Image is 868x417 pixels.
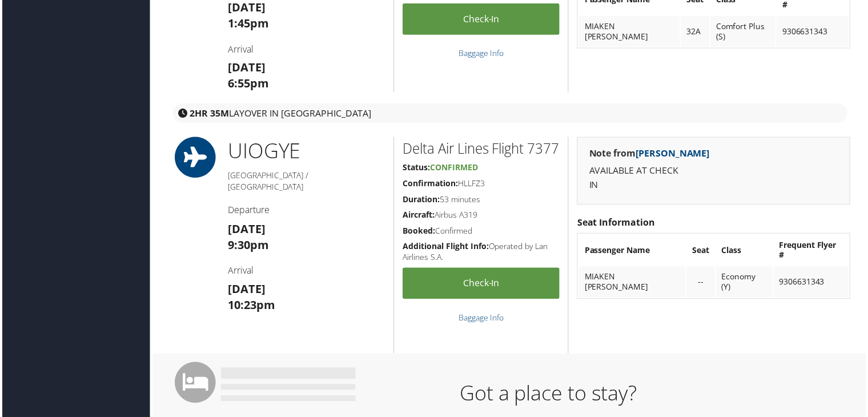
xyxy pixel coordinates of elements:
[775,268,851,299] td: 9306631343
[227,266,385,278] h4: Arrival
[227,43,385,55] h4: Arrival
[227,238,268,254] strong: 9:30pm
[403,139,560,159] h2: Delta Air Lines Flight 7377
[403,179,560,190] h5: HLLFZ3
[227,222,264,238] strong: [DATE]
[430,163,478,174] span: Confirmed
[227,138,385,166] h1: UIO GYE
[227,76,268,91] strong: 6:55pm
[403,226,560,238] h5: Confirmed
[718,236,774,267] th: Class
[712,16,778,47] td: Comfort Plus (S)
[590,148,711,161] strong: Note from
[227,205,385,217] h4: Departure
[778,16,851,47] td: 9306631343
[403,242,489,252] strong: Additional Flight Info:
[403,269,560,300] a: Check-in
[403,210,560,222] h5: Airbus A319
[227,283,264,298] strong: [DATE]
[227,15,268,31] strong: 1:45pm
[694,278,711,288] div: --
[403,179,458,190] strong: Confirmation:
[580,268,686,299] td: MIAKEN [PERSON_NAME]
[682,16,711,47] td: 32A
[580,236,686,267] th: Passenger Name
[718,268,774,299] td: Economy (Y)
[637,148,711,161] a: [PERSON_NAME]
[171,104,850,123] div: layover in [GEOGRAPHIC_DATA]
[580,16,681,47] td: MIAKEN [PERSON_NAME]
[227,171,385,193] h5: [GEOGRAPHIC_DATA] / [GEOGRAPHIC_DATA]
[578,217,656,230] strong: Seat Information
[403,3,560,35] a: Check-in
[459,48,504,59] a: Baggage Info
[403,195,560,206] h5: 53 minutes
[227,60,264,75] strong: [DATE]
[403,242,560,264] h5: Operated by Lan Airlines S.A.
[188,107,228,120] strong: 2HR 35M
[775,236,851,267] th: Frequent Flyer #
[227,299,274,314] strong: 10:23pm
[590,165,841,194] p: AVAILABLE AT CHECK IN
[688,236,717,267] th: Seat
[459,314,504,324] a: Baggage Info
[403,210,435,221] strong: Aircraft:
[403,195,440,206] strong: Duration:
[403,163,430,174] strong: Status:
[403,226,435,237] strong: Booked:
